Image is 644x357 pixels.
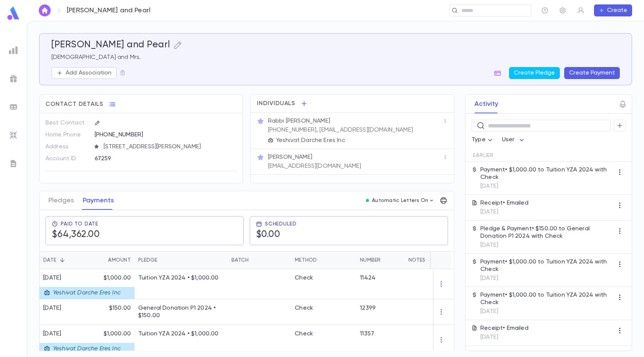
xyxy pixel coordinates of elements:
[51,40,170,51] h5: [PERSON_NAME] and Pearl
[109,304,131,312] p: $150.00
[45,101,103,108] span: Contact Details
[405,251,498,269] div: Notes
[256,229,297,240] h5: $0.00
[291,251,356,269] div: Method
[53,345,121,353] p: Yeshivat Darche Eres Inc
[101,143,237,151] span: [STREET_ADDRESS][PERSON_NAME]
[480,308,614,315] p: [DATE]
[268,126,413,134] p: [PHONE_NUMBER], [EMAIL_ADDRESS][DOMAIN_NAME]
[40,7,49,13] img: home_white.a664292cf8c1dea59945f0da9f25487c.svg
[268,117,330,125] p: Rabbi [PERSON_NAME]
[360,330,374,338] div: 11357
[372,198,429,203] p: Automatic Letters On
[480,258,614,273] p: Payment • $1,000.00 to Tuition YZA 2024 with Check
[43,330,121,338] div: [DATE]
[249,254,261,266] button: Sort
[52,229,100,240] h5: $64,362.00
[138,274,224,282] p: Tuition YZA 2024 • $1,000.00
[51,54,620,61] p: [DEMOGRAPHIC_DATA] and Mrs.
[228,251,291,269] div: Batch
[480,275,614,282] p: [DATE]
[67,6,151,15] p: [PERSON_NAME] and Pearl
[480,166,614,181] p: Payment • $1,000.00 to Tuition YZA 2024 with Check
[45,141,88,153] p: Address
[108,251,131,269] div: Amount
[480,225,614,240] p: Pledge & Payment • $150.00 to General Donation P1 2024 with Check
[9,74,18,83] img: campaigns_grey.99e729a5f7ee94e3726e6486bddda8f1.svg
[265,221,297,227] span: Scheduled
[295,330,313,338] div: Check
[480,241,614,249] p: [DATE]
[317,254,329,266] button: Sort
[502,133,527,147] div: User
[45,153,88,165] p: Account ID
[594,4,632,16] button: Create
[138,330,224,338] p: Tuition YZA 2024 • $1,000.00
[480,208,528,216] p: [DATE]
[45,117,88,129] p: Best Contact
[231,251,249,269] div: Batch
[90,251,135,269] div: Amount
[9,159,18,168] img: letters_grey.7941b92b52307dd3b8a917253454ce1c.svg
[66,69,111,77] p: Add Association
[43,274,121,282] div: [DATE]
[360,251,381,269] div: Number
[408,251,425,269] div: Notes
[95,153,206,164] div: 67259
[9,102,18,111] img: batches_grey.339ca447c9d9533ef1741baa751efc33.svg
[474,95,498,113] button: Activity
[509,67,560,79] button: Create Pledge
[480,183,614,190] p: [DATE]
[48,191,74,210] button: Pledges
[43,304,61,312] div: [DATE]
[51,67,117,79] button: Add Association
[9,131,18,140] img: imports_grey.530a8a0e642e233f2baf0ef88e8c9fcb.svg
[138,251,158,269] div: Pledge
[53,289,121,297] p: Yeshivat Darche Eres Inc
[40,251,90,269] div: Date
[268,162,361,170] p: [EMAIL_ADDRESS][DOMAIN_NAME]
[360,274,376,282] div: 11424
[138,304,224,319] p: General Donation P1 2024 • $150.00
[480,325,528,332] p: Receipt • Emailed
[276,137,345,144] p: Yeshivat Darche Eres Inc
[360,304,376,312] div: 12399
[61,221,98,227] span: Paid To Date
[471,137,486,143] span: Type
[480,199,528,207] p: Receipt • Emailed
[473,152,494,158] span: Earlier
[480,334,528,341] p: [DATE]
[268,154,312,161] p: [PERSON_NAME]
[502,137,515,143] span: User
[363,195,438,206] button: Automatic Letters On
[257,100,296,107] span: Individuals
[96,254,108,266] button: Sort
[295,274,313,282] div: Check
[9,46,18,55] img: reports_grey.c525e4749d1bce6a11f5fe2a8de1b229.svg
[83,191,114,210] button: Payments
[480,291,614,306] p: Payment • $1,000.00 to Tuition YZA 2024 with Check
[43,251,56,269] div: Date
[135,251,228,269] div: Pledge
[95,129,237,140] div: [PHONE_NUMBER]
[564,67,620,79] button: Create Payment
[6,6,21,20] img: logo
[295,251,317,269] div: Method
[356,251,405,269] div: Number
[56,254,68,266] button: Sort
[295,304,313,312] div: Check
[45,129,88,141] p: Home Phone
[471,133,495,147] div: Type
